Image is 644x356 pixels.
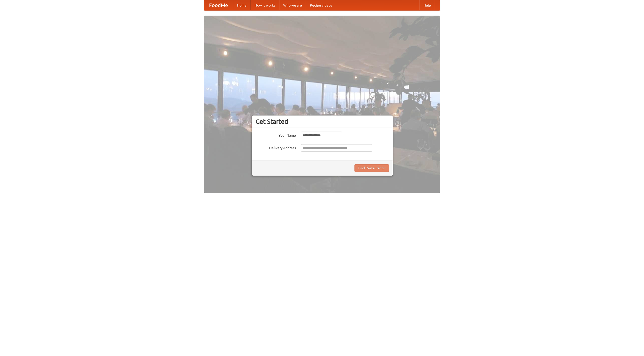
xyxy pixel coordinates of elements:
a: Who we are [279,0,306,10]
button: Find Restaurants! [354,164,389,172]
label: Delivery Address [256,144,296,150]
a: Help [419,0,435,10]
a: FoodMe [204,0,233,10]
a: How it works [251,0,279,10]
label: Your Name [256,132,296,138]
a: Recipe videos [306,0,336,10]
h3: Get Started [256,118,389,125]
a: Home [233,0,251,10]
